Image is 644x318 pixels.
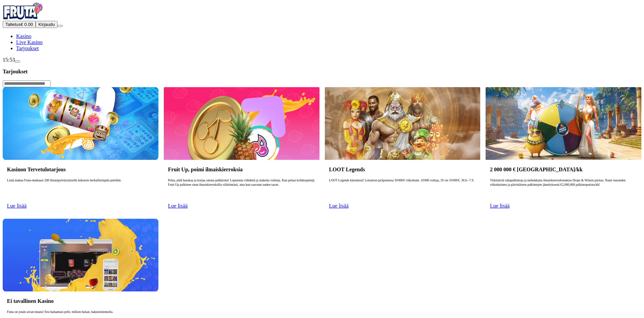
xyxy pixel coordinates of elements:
[325,87,481,160] img: LOOT Legends
[7,178,154,200] p: Lisää makua Fruta-matkaasi 200 ilmaispyöräytyksellä mikserin herkullisimpiin peleihin.
[7,166,154,173] h3: Kasinon Tervetulotarjous
[15,61,20,63] button: live-chat
[36,21,58,28] button: Kirjaudu
[486,87,641,160] img: 2 000 000 € Palkintopotti/kk
[168,178,315,200] p: Pelaa, pidä hauskaa ja korjaa satona palkkioita! Loputonta viihdettä ja makeita voittoja. Kun pel...
[490,166,637,173] h3: 2 000 000 € [GEOGRAPHIC_DATA]/kk
[58,25,63,27] button: menu
[329,178,476,200] p: LOOT Legends käynnissä! Lotsaloot‑jackpoteissa 50 000 € viikoittain. 10 000 voittaa, 10 vie 10 00...
[168,166,315,173] h3: Fruit Up, poimi ilmaiskierroksia
[16,33,31,39] a: Kasino
[490,203,509,209] a: Lue lisää
[329,203,348,209] a: Lue lisää
[3,87,158,160] img: Kasinon Tervetulotarjous
[3,15,43,21] a: Fruta
[3,21,36,28] button: Talletusplus icon€ 0.00
[3,68,641,75] h3: Tarjoukset
[16,39,43,45] a: Live Kasino
[5,22,21,27] span: Talletus
[3,33,641,51] nav: Main menu
[490,178,637,200] p: Virkistäviä rahapalkintoja ja mehukkaita ilmaiskierrosbonuksia Drops & Winsin parissa. Nauti runs...
[3,80,50,87] input: Search
[16,45,39,51] a: Tarjoukset
[168,203,188,209] a: Lue lisää
[3,3,43,20] img: Fruta
[3,57,15,63] span: 15:53
[21,22,33,27] span: € 0.00
[3,219,158,291] img: Ei tavallinen Kasino
[7,298,154,304] h3: Ei tavallinen Kasino
[38,22,55,27] span: Kirjaudu
[7,203,27,209] a: Lue lisää
[164,87,319,160] img: Fruit Up, poimi ilmaiskierroksia
[329,166,476,173] h3: LOOT Legends
[3,3,641,51] nav: Primary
